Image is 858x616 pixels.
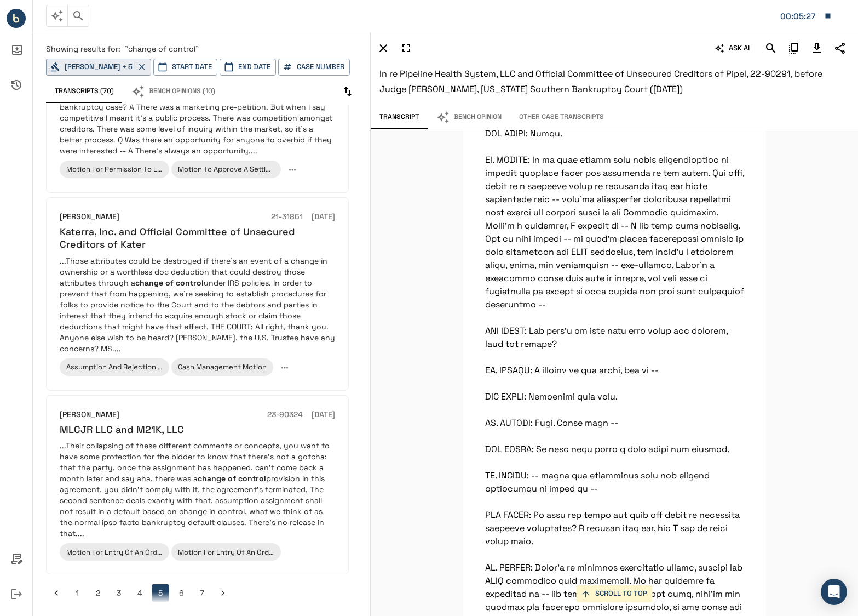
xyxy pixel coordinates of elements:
span: "change of control" [125,44,199,54]
h6: Katerra, Inc. and Official Committee of Unsecured Creditors of Kater [60,225,335,251]
button: Transcript [371,106,428,129]
button: Transcripts (70) [46,80,123,103]
button: Go to page 7 [193,584,211,602]
button: Go to page 6 [172,584,190,602]
span: Assumption And Rejection Procedures [66,362,198,372]
button: Other Case Transcripts [510,106,613,129]
nav: pagination navigation [46,584,349,602]
span: Motion For Entry Of An Order Approving Bidding Procedures, Scheduling An Auction And Sale Hearing... [66,547,690,557]
span: Cash Management Motion [178,362,267,372]
span: Motion To Approve A Settlement With Macquarie [178,164,342,174]
button: SCROLL TO TOP [577,585,653,602]
button: End Date [220,59,276,76]
button: Go to page 1 [68,584,86,602]
button: Bench Opinion [428,106,510,129]
button: Go to next page [214,584,232,602]
p: ...A Yes, as a transaction. There was a competitive process and I believe that it is a fair marke... [60,69,335,156]
div: Open Intercom Messenger [821,579,847,605]
button: Matter: 053064-0020 [775,4,837,27]
span: Showing results for: [46,44,120,54]
p: ...Their collapsing of these different comments or concepts, you want to have some protection for... [60,440,335,539]
h6: 23-90324 [267,409,303,421]
button: Share Transcript [831,39,849,58]
h6: MLCJR LLC and M21K, LLC [60,423,184,436]
span: In re Pipeline Health System, LLC and Official Committee of Unsecured Creditors of Pipel, 22-9029... [379,68,822,95]
em: change of control [135,278,204,288]
button: Go to page 4 [131,584,148,602]
button: Copy Citation [785,39,803,58]
div: Matter: 053064-0020 [780,9,819,24]
em: change of control [198,474,266,483]
h6: [DATE] [312,409,335,421]
button: Start Date [153,59,217,76]
button: [PERSON_NAME] + 5 [46,59,151,76]
button: Go to page 2 [89,584,107,602]
h6: 21-31861 [271,211,303,223]
button: Search [762,39,780,58]
h6: [PERSON_NAME] [60,211,119,223]
p: ...Those attributes could be destroyed if there's an event of a change in ownership or a worthles... [60,255,335,354]
button: page 5 [152,584,169,602]
button: Case Number [278,59,350,76]
h6: [DATE] [312,211,335,223]
button: Bench Opinions (10) [123,80,224,103]
button: Download Transcript [808,39,826,58]
button: Go to page 3 [110,584,128,602]
span: Motion For Permission To Enter Into A New Lease [66,164,232,174]
button: ASK AI [713,39,752,58]
h6: [PERSON_NAME] [60,409,119,421]
button: Go to previous page [48,584,65,602]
